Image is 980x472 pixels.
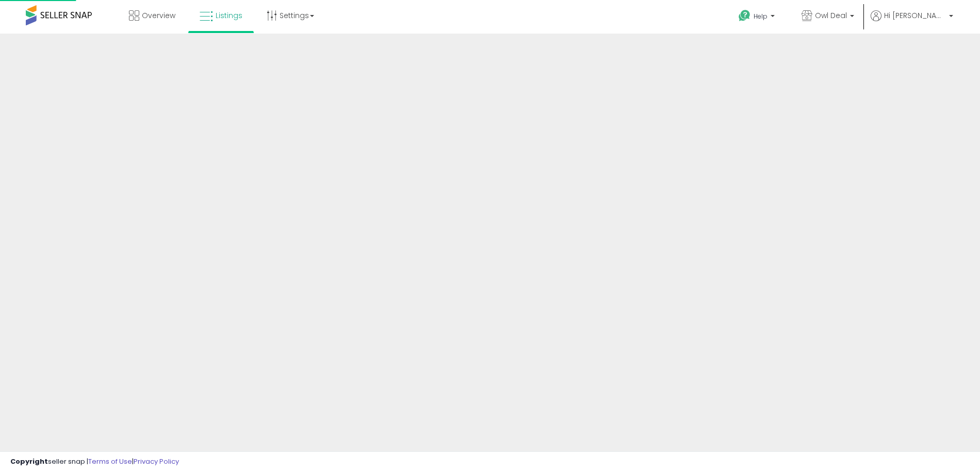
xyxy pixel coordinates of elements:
[754,12,767,21] span: Help
[730,2,785,34] a: Help
[134,457,179,466] a: Privacy Policy
[738,9,751,22] i: Get Help
[871,10,953,34] a: Hi [PERSON_NAME]
[10,457,48,466] strong: Copyright
[815,10,847,21] span: Owl Deal
[88,457,132,466] a: Terms of Use
[884,10,946,21] span: Hi [PERSON_NAME]
[142,10,175,21] span: Overview
[10,457,179,467] div: seller snap | |
[216,10,242,21] span: Listings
